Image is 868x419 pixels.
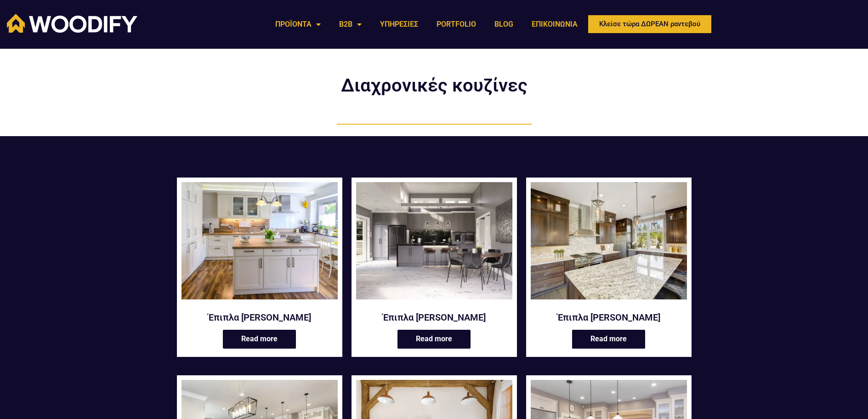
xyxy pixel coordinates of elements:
a: ΠΡΟΪΟΝΤΑ [266,14,330,35]
a: Έπιπλα [PERSON_NAME] [182,311,338,323]
a: Έπιπλα [PERSON_NAME] [356,311,512,323]
a: Έπιπλα [PERSON_NAME] [531,311,687,323]
img: Woodify [7,14,137,33]
h2: Διαχρονικές κουζίνες [324,76,545,95]
nav: Menu [266,14,587,35]
a: ΕΠΙΚΟΙΝΩΝΙΑ [522,14,587,35]
a: Read more about “Έπιπλα κουζίνας Agonda” [223,330,296,349]
a: Κλείσε τώρα ΔΩΡΕΑΝ ραντεβού [587,14,713,34]
a: PORTFOLIO [427,14,485,35]
span: Κλείσε τώρα ΔΩΡΕΑΝ ραντεβού [599,21,700,28]
a: Έπιπλα κουζίνας Agonda [182,182,338,305]
a: BLOG [485,14,522,35]
a: Read more about “Έπιπλα κουζίνας Guincho” [572,330,645,349]
a: B2B [330,14,371,35]
a: Read more about “Έπιπλα κουζίνας Alboran” [397,330,471,349]
a: ΥΠΗΡΕΣΙΕΣ [371,14,427,35]
a: Έπιπλα κουζίνας Guincho [531,182,687,305]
